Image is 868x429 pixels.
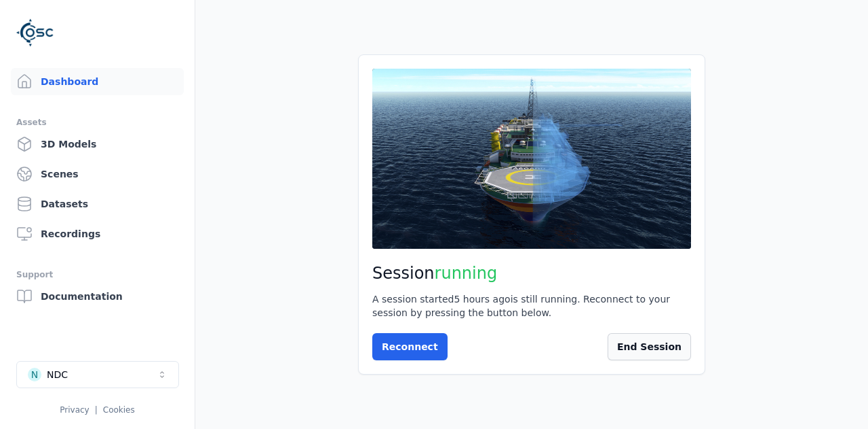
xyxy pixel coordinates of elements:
[372,333,448,360] button: Reconnect
[11,190,184,218] a: Datasets
[60,405,89,415] a: Privacy
[16,114,178,131] div: Assets
[11,68,184,95] a: Dashboard
[11,131,184,158] a: 3D Models
[372,292,691,320] div: A session started 5 hours ago is still running. Reconnect to your session by pressing the button ...
[11,160,184,188] a: Scenes
[11,220,184,247] a: Recordings
[103,405,135,415] a: Cookies
[16,267,178,283] div: Support
[95,405,98,415] span: |
[28,368,41,381] div: N
[16,361,179,388] button: Select a workspace
[435,264,498,283] span: running
[11,283,184,310] a: Documentation
[608,333,691,360] button: End Session
[16,14,54,52] img: Logo
[372,262,691,284] h2: Session
[47,368,68,381] div: NDC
